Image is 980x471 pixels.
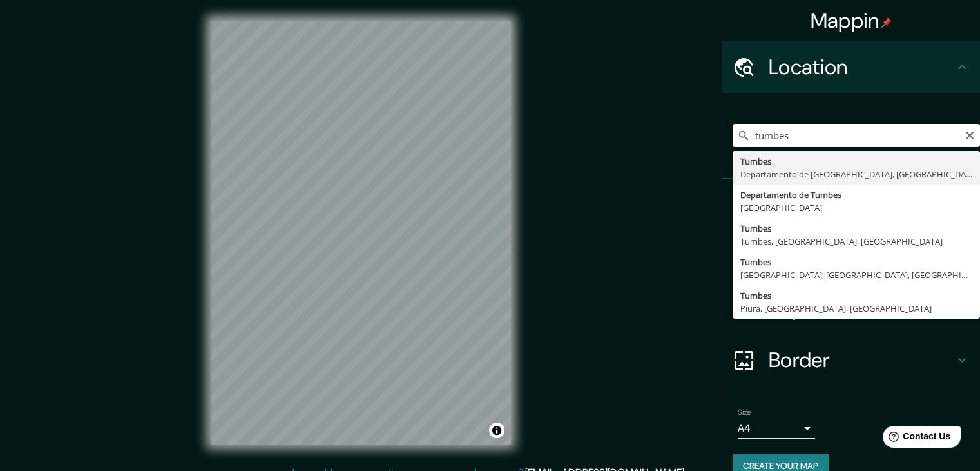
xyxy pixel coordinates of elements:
[769,296,954,321] h4: Layout
[722,179,980,231] div: Pins
[740,268,972,281] div: [GEOGRAPHIC_DATA], [GEOGRAPHIC_DATA], [GEOGRAPHIC_DATA]
[811,8,892,34] h4: Mappin
[865,421,966,457] iframe: Help widget launcher
[722,334,980,386] div: Border
[211,21,511,445] canvas: Map
[769,347,954,373] h4: Border
[740,256,972,268] div: Tumbes
[769,54,954,80] h4: Location
[965,128,975,141] button: Clear
[740,222,972,235] div: Tumbes
[738,407,751,418] label: Size
[881,17,892,28] img: pin-icon.png
[740,188,972,201] div: Departamento de Tumbes
[722,41,980,93] div: Location
[740,201,972,214] div: [GEOGRAPHIC_DATA]
[740,302,972,315] div: Piura, [GEOGRAPHIC_DATA], [GEOGRAPHIC_DATA]
[740,289,972,302] div: Tumbes
[740,168,972,181] div: Departamento de [GEOGRAPHIC_DATA], [GEOGRAPHIC_DATA]
[489,423,504,438] button: Toggle attribution
[740,235,972,248] div: Tumbes, [GEOGRAPHIC_DATA], [GEOGRAPHIC_DATA]
[738,418,815,439] div: A4
[733,124,980,147] input: Pick your city or area
[722,231,980,283] div: Style
[722,283,980,334] div: Layout
[740,155,972,168] div: Tumbes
